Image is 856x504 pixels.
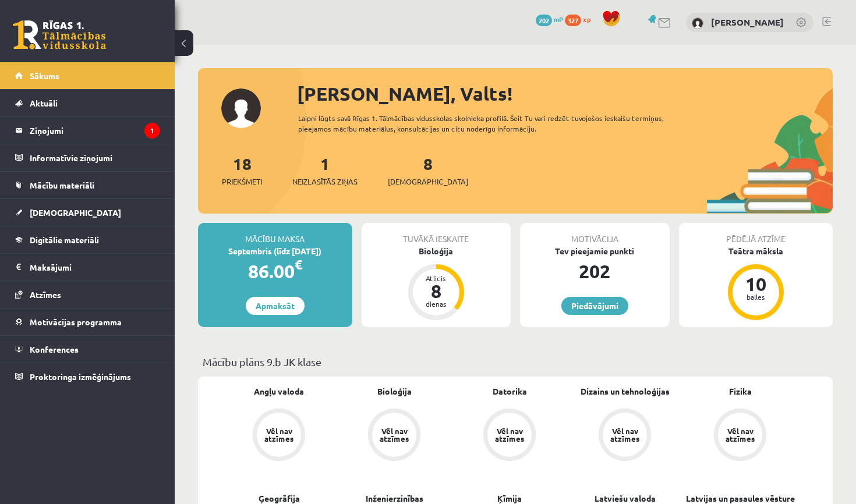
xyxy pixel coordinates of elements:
a: Vēl nav atzīmes [221,409,337,463]
a: Aktuāli [15,90,160,116]
a: Ziņojumi1 [15,117,160,144]
a: Fizika [729,385,752,397]
i: 1 [144,123,160,139]
div: Vēl nav atzīmes [493,427,526,442]
a: Rīgas 1. Tālmācības vidusskola [13,20,106,49]
a: Informatīvie ziņojumi [15,144,160,171]
span: Konferences [30,344,79,354]
div: dienas [419,300,454,307]
a: Dizains un tehnoloģijas [581,385,670,397]
span: Aktuāli [30,98,58,108]
a: Bioloģija [377,385,412,397]
a: Apmaksāt [246,297,305,315]
div: Pēdējā atzīme [679,223,833,245]
a: Sākums [15,62,160,89]
span: Sākums [30,70,59,81]
span: Digitālie materiāli [30,235,99,245]
div: 86.00 [198,257,352,285]
div: Motivācija [520,223,670,245]
a: Motivācijas programma [15,308,160,335]
a: Vēl nav atzīmes [337,409,452,463]
span: mP [554,15,563,24]
div: [PERSON_NAME], Valts! [297,80,833,108]
div: Atlicis [419,275,454,282]
a: Atzīmes [15,281,160,308]
span: [DEMOGRAPHIC_DATA] [30,207,121,218]
div: Tuvākā ieskaite [362,223,511,245]
div: Teātra māksla [679,245,833,257]
a: Vēl nav atzīmes [682,409,798,463]
div: Bioloģija [362,245,511,257]
div: 202 [520,257,670,285]
a: Bioloģija Atlicis 8 dienas [362,245,511,322]
legend: Ziņojumi [30,117,160,144]
a: Proktoringa izmēģinājums [15,363,160,390]
div: balles [738,293,773,300]
a: 202 mP [536,15,563,24]
span: Neizlasītās ziņas [292,176,358,187]
legend: Informatīvie ziņojumi [30,144,160,171]
span: Priekšmeti [222,176,262,187]
span: [DEMOGRAPHIC_DATA] [388,176,468,187]
a: 1Neizlasītās ziņas [292,153,358,187]
span: Mācību materiāli [30,180,94,190]
a: Teātra māksla 10 balles [679,245,833,322]
p: Mācību plāns 9.b JK klase [203,354,828,370]
div: 8 [419,282,454,300]
a: [DEMOGRAPHIC_DATA] [15,199,160,226]
span: 202 [536,15,552,26]
a: 327 xp [565,15,596,24]
div: 10 [738,275,773,293]
a: [PERSON_NAME] [711,16,784,28]
a: Piedāvājumi [561,297,628,315]
div: Vēl nav atzīmes [378,427,411,442]
span: Atzīmes [30,289,61,300]
a: Vēl nav atzīmes [452,409,567,463]
div: Laipni lūgts savā Rīgas 1. Tālmācības vidusskolas skolnieka profilā. Šeit Tu vari redzēt tuvojošo... [298,113,679,134]
div: Vēl nav atzīmes [724,427,756,442]
a: Vēl nav atzīmes [567,409,682,463]
a: 8[DEMOGRAPHIC_DATA] [388,153,468,187]
a: Datorika [493,385,527,397]
a: Angļu valoda [254,385,304,397]
div: Vēl nav atzīmes [263,427,295,442]
div: Vēl nav atzīmes [609,427,641,442]
a: Konferences [15,336,160,363]
a: 18Priekšmeti [222,153,262,187]
a: Maksājumi [15,254,160,281]
a: Mācību materiāli [15,172,160,198]
div: Tev pieejamie punkti [520,245,670,257]
legend: Maksājumi [30,254,160,281]
a: Digitālie materiāli [15,226,160,253]
div: Mācību maksa [198,223,352,245]
img: Valts Skujiņš [692,17,703,29]
div: Septembris (līdz [DATE]) [198,245,352,257]
span: Motivācijas programma [30,317,122,327]
span: 327 [565,15,581,26]
span: xp [583,15,590,24]
span: Proktoringa izmēģinājums [30,371,131,382]
span: € [295,256,302,273]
